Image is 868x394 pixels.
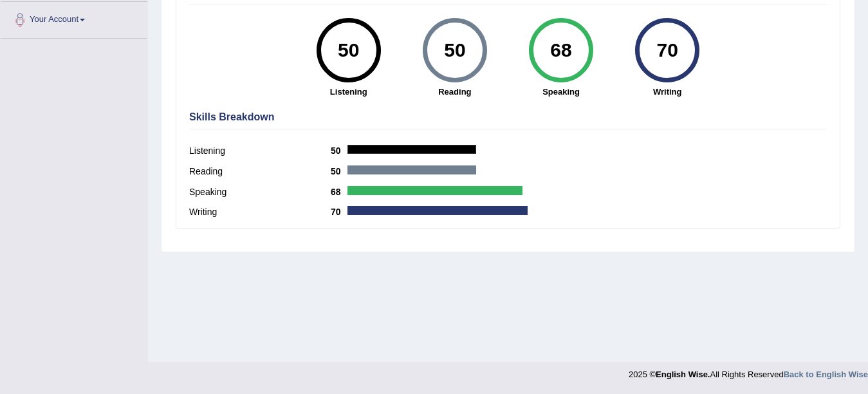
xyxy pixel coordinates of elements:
label: Listening [189,144,331,158]
div: 68 [537,23,584,77]
a: Back to English Wise [784,370,868,379]
b: 70 [331,207,347,217]
div: 50 [325,23,372,77]
label: Speaking [189,185,331,199]
strong: English Wise. [656,370,710,379]
h4: Skills Breakdown [189,111,827,123]
label: Reading [189,165,331,178]
b: 50 [331,166,347,176]
strong: Listening [302,86,395,98]
div: 2025 © All Rights Reserved [629,362,868,380]
strong: Reading [408,86,501,98]
strong: Writing [621,86,714,98]
b: 68 [331,187,347,197]
label: Writing [189,205,331,219]
a: Your Account [1,2,147,34]
div: 50 [431,23,478,77]
div: 70 [644,23,691,77]
strong: Speaking [514,86,607,98]
b: 50 [331,145,347,156]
